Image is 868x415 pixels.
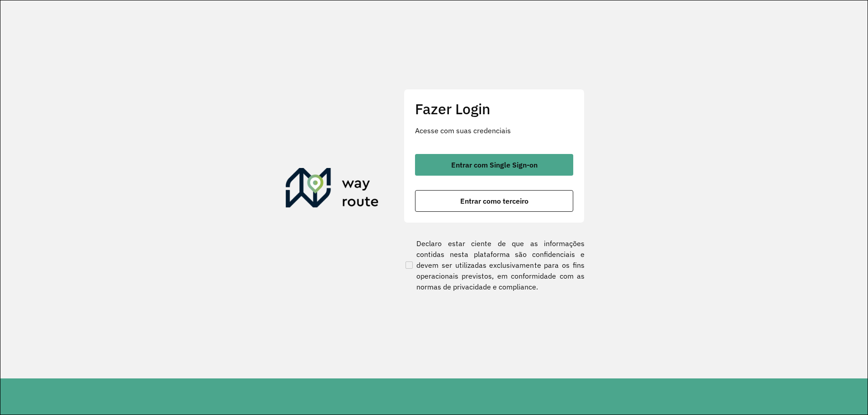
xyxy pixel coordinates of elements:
button: button [415,154,573,176]
button: button [415,190,573,212]
img: Roteirizador AmbevTech [286,168,379,211]
span: Entrar com Single Sign-on [451,161,538,168]
p: Acesse com suas credenciais [415,125,573,136]
h2: Fazer Login [415,100,573,117]
label: Declaro estar ciente de que as informações contidas nesta plataforma são confidenciais e devem se... [404,238,585,292]
span: Entrar como terceiro [460,197,528,205]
